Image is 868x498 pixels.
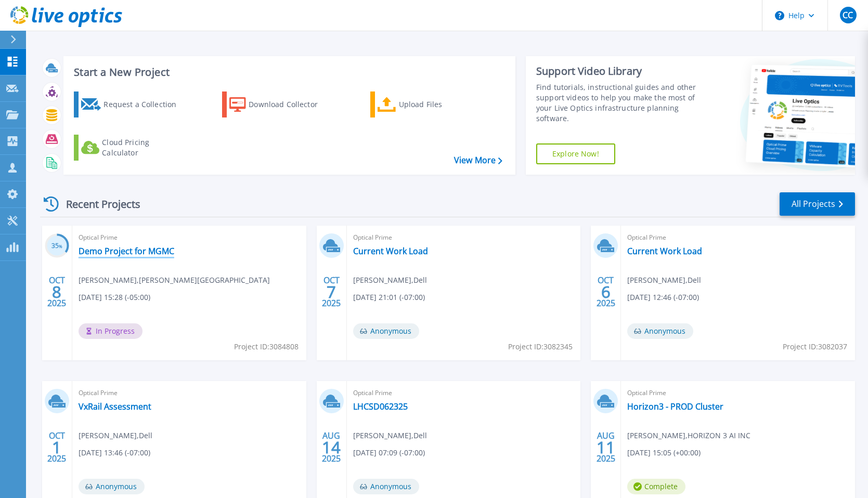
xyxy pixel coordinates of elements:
[399,94,482,115] div: Upload Files
[843,11,853,19] span: CC
[353,430,427,441] span: [PERSON_NAME] , Dell
[454,155,502,165] a: View More
[780,192,855,216] a: All Projects
[508,341,573,352] span: Project ID: 3082345
[234,341,299,352] span: Project ID: 3084808
[74,91,190,117] a: Request a Collection
[79,246,174,256] a: Demo Project for MGMC
[597,443,615,452] span: 11
[353,274,427,286] span: [PERSON_NAME] , Dell
[627,479,685,494] span: Complete
[79,447,150,458] span: [DATE] 13:46 (-07:00)
[536,64,703,78] div: Support Video Library
[321,273,341,311] div: OCT 2025
[74,67,502,78] h3: Start a New Project
[40,191,154,217] div: Recent Projects
[249,94,332,115] div: Download Collector
[79,323,142,339] span: In Progress
[353,387,575,399] span: Optical Prime
[321,428,341,466] div: AUG 2025
[47,428,67,466] div: OCT 2025
[52,443,61,452] span: 1
[74,135,190,161] a: Cloud Pricing Calculator
[596,273,616,311] div: OCT 2025
[79,479,145,494] span: Anonymous
[353,246,428,256] a: Current Work Load
[47,273,67,311] div: OCT 2025
[222,91,338,117] a: Download Collector
[536,82,703,124] div: Find tutorials, instructional guides and other support videos to help you make the most of your L...
[353,323,419,339] span: Anonymous
[627,430,750,441] span: [PERSON_NAME] , HORIZON 3 AI INC
[322,443,341,452] span: 14
[59,243,62,249] span: %
[601,287,611,296] span: 6
[353,232,575,243] span: Optical Prime
[627,292,699,303] span: [DATE] 12:46 (-07:00)
[102,137,185,158] div: Cloud Pricing Calculator
[79,274,270,286] span: [PERSON_NAME] , [PERSON_NAME][GEOGRAPHIC_DATA]
[627,401,723,412] a: Horizon3 - PROD Cluster
[353,447,425,458] span: [DATE] 07:09 (-07:00)
[627,447,701,458] span: [DATE] 15:05 (+00:00)
[370,91,486,117] a: Upload Files
[536,143,615,164] a: Explore Now!
[627,246,702,256] a: Current Work Load
[353,401,408,412] a: LHCSD062325
[79,387,300,399] span: Optical Prime
[627,323,693,339] span: Anonymous
[79,232,300,243] span: Optical Prime
[103,94,187,115] div: Request a Collection
[353,479,419,494] span: Anonymous
[596,428,616,466] div: AUG 2025
[79,401,151,412] a: VxRail Assessment
[79,430,152,441] span: [PERSON_NAME] , Dell
[45,240,69,252] h3: 35
[627,387,849,399] span: Optical Prime
[79,292,150,303] span: [DATE] 15:28 (-05:00)
[627,274,701,286] span: [PERSON_NAME] , Dell
[52,287,61,296] span: 8
[353,292,425,303] span: [DATE] 21:01 (-07:00)
[627,232,849,243] span: Optical Prime
[327,287,336,296] span: 7
[783,341,847,352] span: Project ID: 3082037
